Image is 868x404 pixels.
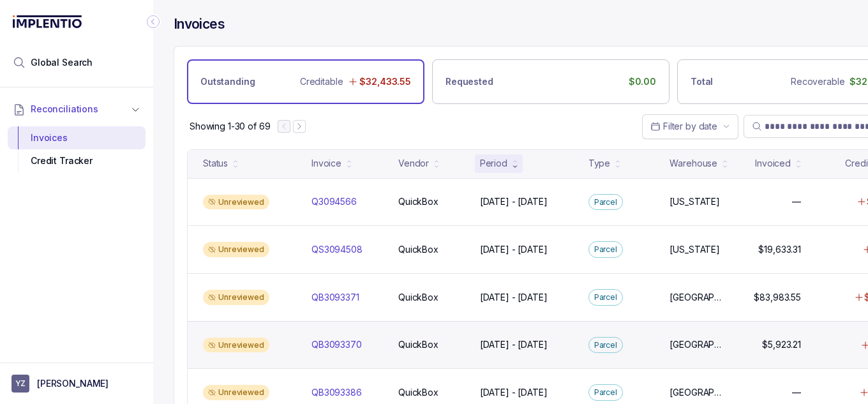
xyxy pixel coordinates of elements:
[663,121,717,131] span: Filter by date
[398,157,429,170] div: Vendor
[445,75,493,88] p: Requested
[629,75,656,88] p: $0.00
[37,377,108,390] p: [PERSON_NAME]
[755,157,791,170] div: Invoiced
[594,291,617,304] p: Parcel
[480,386,548,399] p: [DATE] - [DATE]
[398,195,438,208] p: QuickBox
[480,338,548,351] p: [DATE] - [DATE]
[203,338,269,353] div: Unreviewed
[398,243,438,256] p: QuickBox
[398,291,438,304] p: QuickBox
[594,386,617,399] p: Parcel
[11,375,142,393] button: User initials[PERSON_NAME]
[8,95,146,123] button: Reconciliations
[203,195,269,210] div: Unreviewed
[670,157,717,170] div: Warehouse
[594,339,617,352] p: Parcel
[300,75,343,88] p: Creditable
[650,120,717,133] search: Date Range Picker
[203,290,269,305] div: Unreviewed
[311,195,357,208] p: Q3094566
[480,157,507,170] div: Period
[203,242,269,257] div: Unreviewed
[18,126,135,149] div: Invoices
[670,243,720,256] p: [US_STATE]
[311,338,362,351] p: QB3093370
[359,75,411,88] p: $32,433.55
[758,243,801,256] p: $19,633.31
[146,14,161,29] div: Collapse Icon
[203,385,269,400] div: Unreviewed
[791,75,844,88] p: Recoverable
[31,56,93,69] span: Global Search
[792,195,801,208] p: —
[398,338,438,351] p: QuickBox
[203,157,228,170] div: Status
[480,195,548,208] p: [DATE] - [DATE]
[31,103,98,116] span: Reconciliations
[293,120,306,133] button: Next Page
[190,120,270,133] div: Remaining page entries
[670,338,726,351] p: [GEOGRAPHIC_DATA]
[670,386,726,399] p: [GEOGRAPHIC_DATA]
[762,338,801,351] p: $5,923.21
[588,157,610,170] div: Type
[670,291,726,304] p: [GEOGRAPHIC_DATA]
[594,243,617,256] p: Parcel
[8,124,146,176] div: Reconciliations
[594,196,617,209] p: Parcel
[480,243,548,256] p: [DATE] - [DATE]
[691,75,713,88] p: Total
[11,375,29,393] span: User initials
[754,291,801,304] p: $83,983.55
[18,149,135,172] div: Credit Tracker
[190,120,270,133] p: Showing 1-30 of 69
[200,75,255,88] p: Outstanding
[480,291,548,304] p: [DATE] - [DATE]
[642,114,738,138] button: Date Range Picker
[398,386,438,399] p: QuickBox
[174,15,225,33] h4: Invoices
[311,386,362,399] p: QB3093386
[311,243,363,256] p: QS3094508
[792,386,801,399] p: —
[670,195,720,208] p: [US_STATE]
[311,157,341,170] div: Invoice
[311,291,359,304] p: QB3093371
